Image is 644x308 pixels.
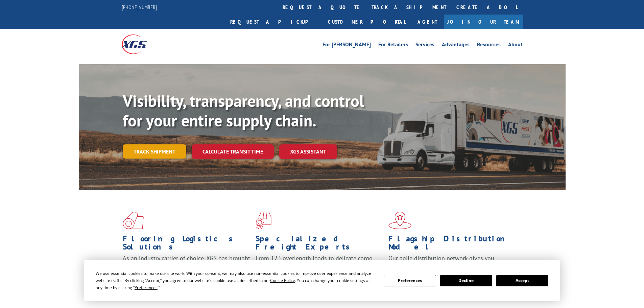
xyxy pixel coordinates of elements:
[270,278,295,283] span: Cookie Policy
[123,235,251,254] h1: Flooring Logistics Solutions
[256,235,383,254] h1: Specialized Freight Experts
[123,144,186,159] a: Track shipment
[123,212,144,229] img: xgs-icon-total-supply-chain-intelligence-red
[192,144,274,159] a: Calculate transit time
[415,42,434,49] a: Services
[496,275,548,286] button: Accept
[411,15,444,29] a: Agent
[477,42,501,49] a: Resources
[323,42,371,49] a: For [PERSON_NAME]
[440,275,492,286] button: Decline
[256,212,271,229] img: xgs-icon-focused-on-flooring-red
[323,15,411,29] a: Customer Portal
[135,285,158,290] span: Preferences
[123,254,250,278] span: As an industry carrier of choice, XGS has brought innovation and dedication to flooring logistics...
[84,260,560,301] div: Cookie Consent Prompt
[225,15,323,29] a: Request a pickup
[378,42,408,49] a: For Retailers
[388,254,513,270] span: Our agile distribution network gives you nationwide inventory management on demand.
[444,15,523,29] a: Join Our Team
[388,235,516,254] h1: Flagship Distribution Model
[384,275,436,286] button: Preferences
[123,90,364,131] b: Visibility, transparency, and control for your entire supply chain.
[256,254,383,284] p: From 123 overlength loads to delicate cargo, our experienced staff knows the best way to move you...
[279,144,337,159] a: XGS ASSISTANT
[122,4,157,10] a: [PHONE_NUMBER]
[508,42,523,49] a: About
[442,42,470,49] a: Advantages
[388,212,412,229] img: xgs-icon-flagship-distribution-model-red
[96,270,376,291] div: We use essential cookies to make our site work. With your consent, we may also use non-essential ...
